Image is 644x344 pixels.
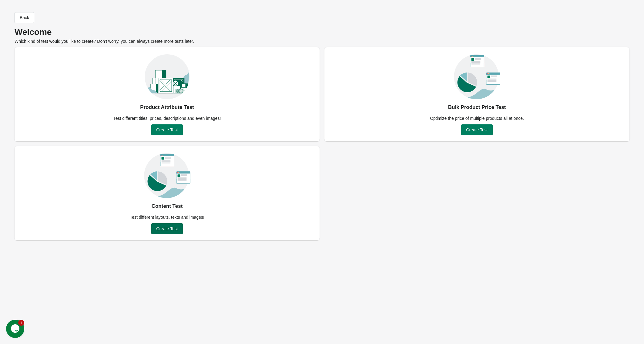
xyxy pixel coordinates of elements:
[15,12,34,23] button: Back
[461,124,492,135] button: Create Test
[20,15,29,20] span: Back
[448,103,506,112] div: Bulk Product Price Test
[426,115,528,121] div: Optimize the price of multiple products all at once.
[156,127,178,132] span: Create Test
[15,29,629,44] div: Which kind of test would you like to create? Don’t worry, you can always create more tests later.
[110,115,225,121] div: Test different titles, prices, descriptions and even images!
[151,124,183,135] button: Create Test
[6,320,25,338] iframe: chat widget
[156,226,178,231] span: Create Test
[466,127,488,132] span: Create Test
[15,29,629,35] p: Welcome
[152,201,183,211] div: Content Test
[140,103,194,112] div: Product Attribute Test
[151,223,183,234] button: Create Test
[126,214,208,220] div: Test different layouts, texts and images!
